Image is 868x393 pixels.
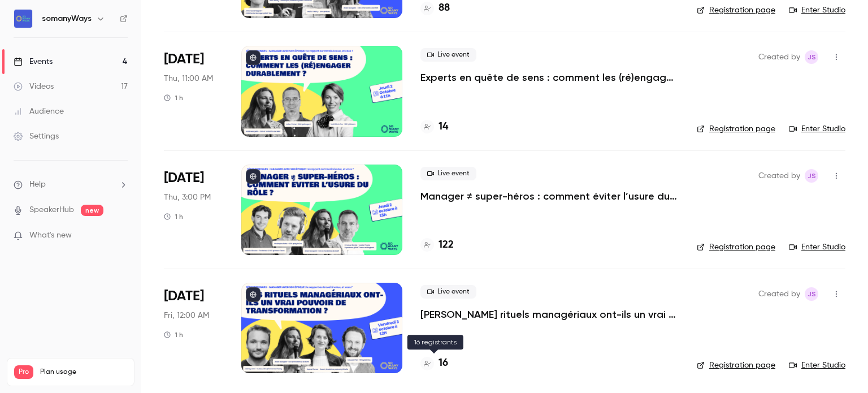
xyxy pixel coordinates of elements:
[805,287,818,301] span: Julia Sueur
[164,169,204,187] span: [DATE]
[439,356,448,371] h4: 16
[439,237,454,253] h4: 122
[697,5,775,16] a: Registration page
[420,48,476,62] span: Live event
[164,283,223,373] div: Oct 3 Fri, 12:00 AM (Europe/Paris)
[14,131,59,142] div: Settings
[420,1,450,16] a: 88
[164,73,213,84] span: Thu, 11:00 AM
[789,241,845,253] a: Enter Studio
[420,189,679,203] a: Manager ≠ super-héros : comment éviter l’usure du rôle ?
[81,205,103,216] span: new
[420,71,679,84] a: Experts en quête de sens : comment les (ré)engager durablement ?
[14,106,64,117] div: Audience
[14,10,32,28] img: somanyWays
[758,50,800,64] span: Created by
[439,119,448,135] h4: 14
[14,179,128,191] li: help-dropdown-opener
[697,241,775,253] a: Registration page
[420,285,476,299] span: Live event
[164,93,183,102] div: 1 h
[420,237,454,253] a: 122
[14,56,53,67] div: Events
[164,212,183,221] div: 1 h
[14,365,33,379] span: Pro
[29,204,74,216] a: SpeakerHub
[439,1,450,16] h4: 88
[697,123,775,135] a: Registration page
[697,360,775,371] a: Registration page
[164,46,223,136] div: Oct 2 Thu, 11:00 AM (Europe/Paris)
[164,287,204,305] span: [DATE]
[758,169,800,183] span: Created by
[29,230,72,241] span: What's new
[420,356,448,371] a: 16
[420,119,448,135] a: 14
[29,179,46,191] span: Help
[164,192,211,203] span: Thu, 3:00 PM
[789,360,845,371] a: Enter Studio
[805,50,818,64] span: Julia Sueur
[14,81,54,92] div: Videos
[164,50,204,68] span: [DATE]
[808,169,816,183] span: JS
[789,123,845,135] a: Enter Studio
[164,165,223,255] div: Oct 2 Thu, 3:00 PM (Europe/Paris)
[420,167,476,180] span: Live event
[42,13,92,24] h6: somanyWays
[164,310,209,321] span: Fri, 12:00 AM
[420,308,679,321] a: [PERSON_NAME] rituels managériaux ont-ils un vrai pouvoir de transformation ?
[808,50,816,64] span: JS
[789,5,845,16] a: Enter Studio
[805,169,818,183] span: Julia Sueur
[758,287,800,301] span: Created by
[808,287,816,301] span: JS
[164,330,183,339] div: 1 h
[40,368,127,377] span: Plan usage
